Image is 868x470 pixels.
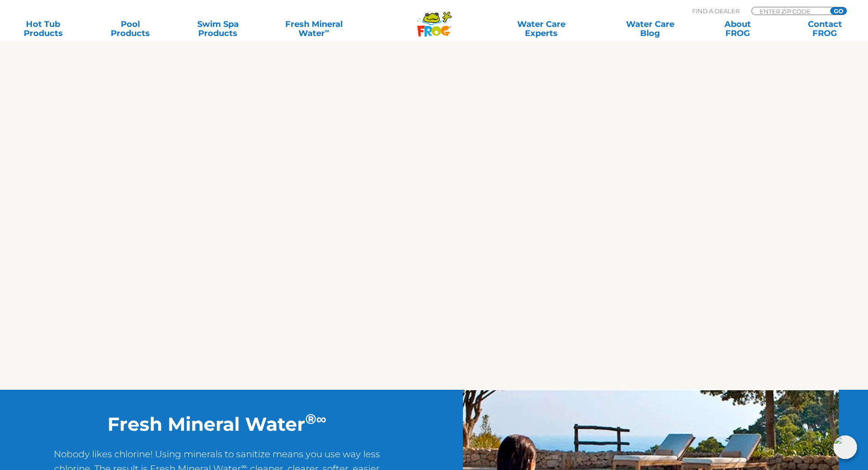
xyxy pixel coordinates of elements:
[704,20,771,38] a: AboutFROG
[616,20,684,38] a: Water CareBlog
[9,20,77,38] a: Hot TubProducts
[692,7,740,15] p: Find A Dealer
[791,20,859,38] a: ContactFROG
[325,27,329,34] sup: ∞
[97,20,164,38] a: PoolProducts
[830,7,847,15] input: GO
[271,20,356,38] a: Fresh MineralWater∞
[52,413,382,435] h2: Fresh Mineral Water
[759,7,820,15] input: Zip Code Form
[184,20,252,38] a: Swim SpaProducts
[305,410,326,428] sup: ®∞
[486,20,596,38] a: Water CareExperts
[833,435,857,459] img: openIcon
